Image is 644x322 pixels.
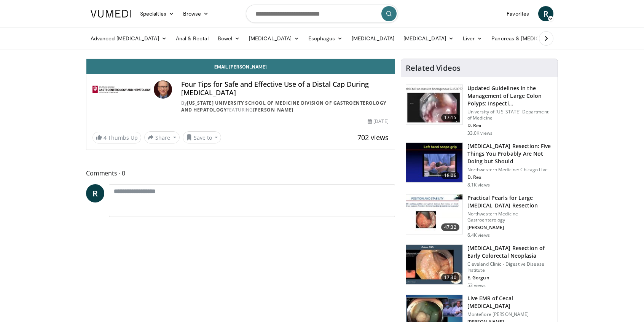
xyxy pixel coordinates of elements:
h3: Updated Guidelines in the Management of Large Colon Polyps: Inspecti… [467,84,553,107]
h3: [MEDICAL_DATA] Resection: Five Things You Probably Are Not Doing but Should [467,142,553,165]
h3: [MEDICAL_DATA] Resection of Early Colorectal Neoplasia [467,244,553,260]
a: 17:30 [MEDICAL_DATA] Resection of Early Colorectal Neoplasia Cleveland Clinic - Digestive Disease... [406,244,553,289]
a: 47:32 Practical Pearls for Large [MEDICAL_DATA] Resection Northwestern Medicine Gastroenterology ... [406,194,553,238]
p: 6.4K views [467,232,490,238]
p: Cleveland Clinic - Digestive Disease Institute [467,261,553,273]
a: Advanced [MEDICAL_DATA] [86,31,171,46]
button: Share [144,131,180,143]
p: Montefiore [PERSON_NAME] [467,311,553,317]
span: 17:15 [441,114,459,121]
a: Specialties [135,6,179,21]
div: [DATE] [368,118,388,125]
span: 4 [104,134,107,141]
a: 18:06 [MEDICAL_DATA] Resection: Five Things You Probably Are Not Doing but Should Northwestern Me... [406,142,553,188]
a: Liver [458,31,487,46]
input: Search topics, interventions [246,5,398,23]
h4: Four Tips for Safe and Effective Use of a Distal Cap During [MEDICAL_DATA] [181,80,388,97]
h3: Live EMR of Cecal [MEDICAL_DATA] [467,295,553,310]
p: D. Rex [467,123,553,129]
div: By FEATURING [181,100,388,113]
span: 702 views [357,133,389,142]
p: 33.0K views [467,130,493,136]
a: Bowel [213,31,244,46]
a: 17:15 Updated Guidelines in the Management of Large Colon Polyps: Inspecti… University of [US_STA... [406,84,553,136]
h4: Related Videos [406,64,461,73]
p: Northwestern Medicine: Chicago Live [467,167,553,173]
img: 2f3204fc-fe9c-4e55-bbc2-21ba8c8e5b61.150x105_q85_crop-smart_upscale.jpg [406,245,462,284]
img: dfcfcb0d-b871-4e1a-9f0c-9f64970f7dd8.150x105_q85_crop-smart_upscale.jpg [406,85,462,124]
p: 53 views [467,282,486,289]
span: Comments 0 [86,168,395,178]
a: R [86,184,104,202]
a: Esophagus [304,31,347,46]
a: [MEDICAL_DATA] [399,31,458,46]
img: Avatar [154,80,172,99]
p: E. Gorgun [467,275,553,281]
span: 18:06 [441,172,459,179]
img: 0daeedfc-011e-4156-8487-34fa55861f89.150x105_q85_crop-smart_upscale.jpg [406,194,462,234]
a: Pancreas & [MEDICAL_DATA] [487,31,576,46]
img: VuMedi Logo [91,10,131,18]
a: Browse [179,6,214,21]
span: 47:32 [441,223,459,231]
p: University of [US_STATE] Department of Medicine [467,109,553,121]
p: 8.1K views [467,182,490,188]
img: Indiana University School of Medicine Division of Gastroenterology and Hepatology [92,80,151,99]
img: 264924ef-8041-41fd-95c4-78b943f1e5b5.150x105_q85_crop-smart_upscale.jpg [406,143,462,182]
a: Email [PERSON_NAME] [86,59,395,74]
a: [MEDICAL_DATA] [347,31,399,46]
p: [PERSON_NAME] [467,225,553,231]
p: Northwestern Medicine Gastroenterology [467,211,553,223]
span: 17:30 [441,274,459,281]
a: [US_STATE] University School of Medicine Division of Gastroenterology and Hepatology [181,100,386,113]
a: [PERSON_NAME] [253,107,293,113]
a: [MEDICAL_DATA] [244,31,304,46]
a: 4 Thumbs Up [92,132,141,143]
p: D. Rex [467,174,553,180]
h3: Practical Pearls for Large [MEDICAL_DATA] Resection [467,194,553,209]
button: Save to [183,131,222,143]
a: Anal & Rectal [171,31,213,46]
a: Favorites [502,6,534,21]
a: R [538,6,553,21]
